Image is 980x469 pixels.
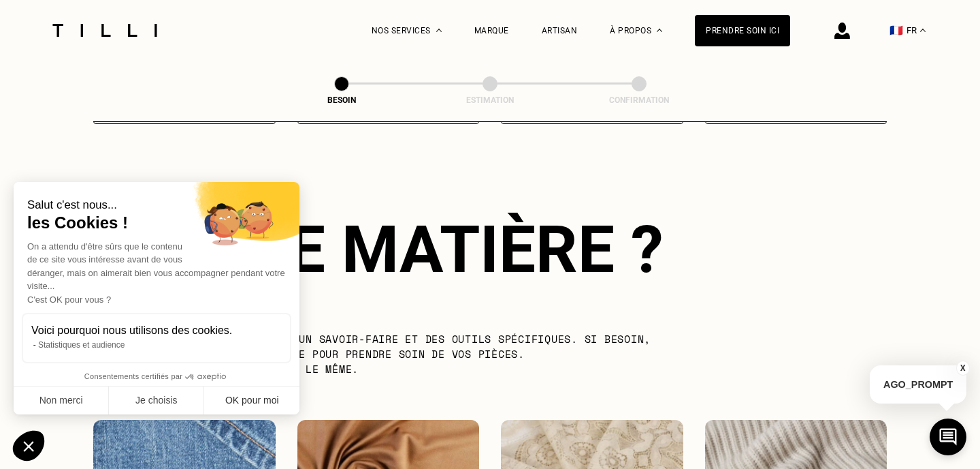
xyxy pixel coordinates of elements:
img: Logo du service de couturière Tilli [48,24,162,37]
div: Quelle matière ? [93,211,887,288]
img: Menu déroulant [436,29,442,32]
button: X [956,361,970,376]
a: Artisan [542,26,578,35]
span: 🇫🇷 [889,24,903,37]
a: Marque [474,26,509,35]
div: Confirmation [571,95,707,105]
div: Estimation [422,95,558,105]
img: menu déroulant [920,29,926,32]
a: Prendre soin ici [695,15,790,46]
p: AGO_PROMPT [870,365,966,404]
img: Menu déroulant à propos [657,29,662,32]
div: Besoin [274,95,410,105]
p: Certaines matières nécessitent un savoir-faire et des outils spécifiques. Si besoin, nous mobilis... [93,331,679,376]
img: icône connexion [834,22,850,39]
